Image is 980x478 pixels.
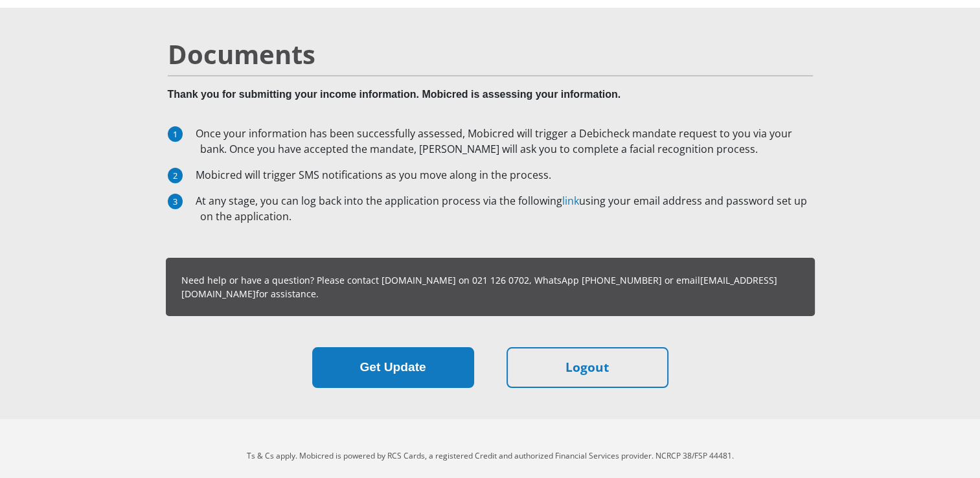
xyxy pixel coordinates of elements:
a: link [562,194,579,208]
li: Mobicred will trigger SMS notifications as you move along in the process. [200,167,813,183]
p: Ts & Cs apply. Mobicred is powered by RCS Cards, a registered Credit and authorized Financial Ser... [131,450,850,462]
p: Need help or have a question? Please contact [DOMAIN_NAME] on 021 126 0702, WhatsApp [PHONE_NUMBE... [181,273,799,301]
a: Logout [507,347,668,388]
h2: Documents [168,39,813,70]
li: At any stage, you can log back into the application process via the following using your email ad... [200,193,813,224]
li: Once your information has been successfully assessed, Mobicred will trigger a Debicheck mandate r... [200,126,813,157]
button: Get Update [312,347,474,388]
b: Thank you for submitting your income information. Mobicred is assessing your information. [168,89,621,100]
